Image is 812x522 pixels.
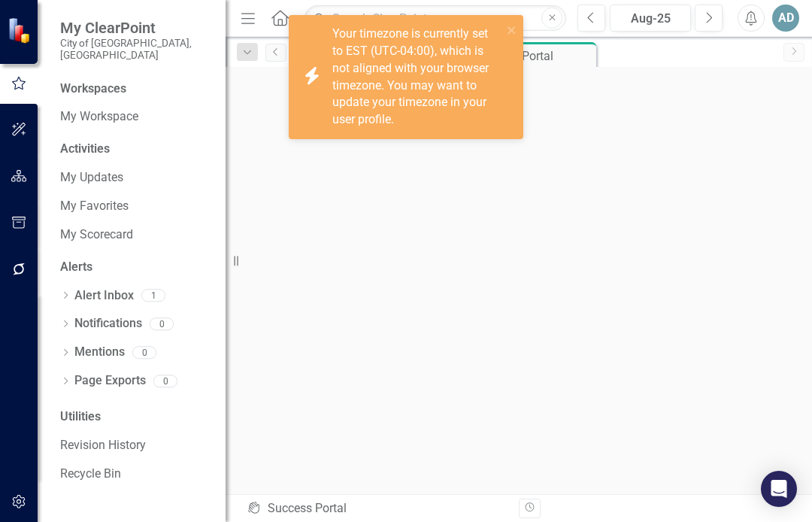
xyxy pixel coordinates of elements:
[60,37,211,62] small: City of [GEOGRAPHIC_DATA], [GEOGRAPHIC_DATA]
[60,226,211,244] a: My Scorecard
[474,47,592,65] div: Success Portal
[150,317,174,330] div: 0
[60,108,211,126] a: My Workspace
[60,437,211,454] a: Revision History
[74,372,146,390] a: Page Exports
[60,198,211,215] a: My Favorites
[132,346,156,359] div: 0
[60,408,211,426] div: Utilities
[8,17,34,44] img: ClearPoint Strategy
[74,315,142,332] a: Notifications
[507,21,517,38] button: close
[60,19,211,37] span: My ClearPoint
[226,67,812,494] iframe: Success Portal
[60,259,211,276] div: Alerts
[761,471,797,507] div: Open Intercom Messenger
[141,290,165,302] div: 1
[610,5,691,32] button: Aug-25
[74,344,125,361] a: Mentions
[615,10,686,28] div: Aug-25
[304,5,566,32] input: Search ClearPoint...
[332,26,502,129] div: Your timezone is currently set to EST (UTC-04:00), which is not aligned with your browser timezon...
[247,500,507,517] div: Success Portal
[60,80,126,98] div: Workspaces
[74,287,134,305] a: Alert Inbox
[60,169,211,187] a: My Updates
[153,375,177,387] div: 0
[772,5,799,32] button: AD
[60,141,211,158] div: Activities
[60,466,211,483] a: Recycle Bin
